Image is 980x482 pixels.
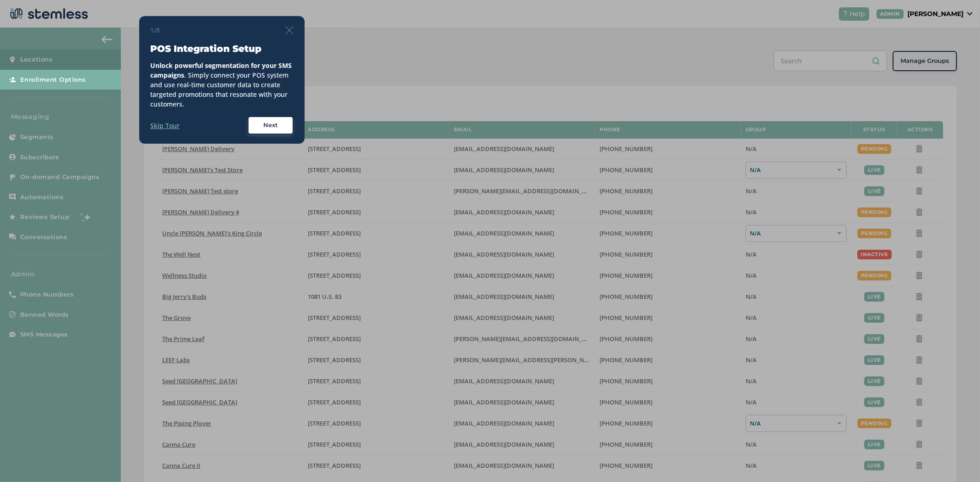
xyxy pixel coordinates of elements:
[150,121,180,130] label: Skip Tour
[285,26,294,34] img: icon-close-thin-accent-606ae9a3.svg
[263,121,278,130] span: Next
[150,61,294,109] div: . Simply connect your POS system and use real-time customer data to create targeted promotions th...
[934,438,980,482] iframe: Chat Widget
[20,75,86,84] span: Enrollment Options
[150,25,160,35] span: 1/8
[150,42,294,55] h3: POS Integration Setup
[248,116,294,135] button: Next
[150,61,292,79] strong: Unlock powerful segmentation for your SMS campaigns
